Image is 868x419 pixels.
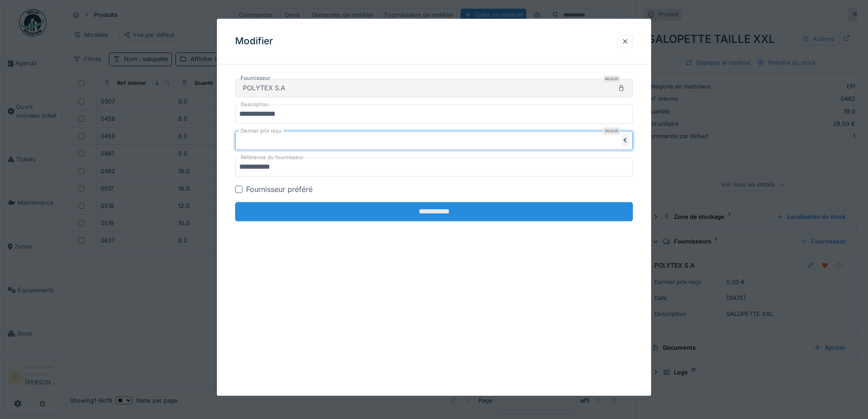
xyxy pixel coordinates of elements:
label: Référence du fournisseur [239,154,305,161]
div: € [621,134,629,146]
label: Fournisseur [239,74,272,82]
div: Requis [603,127,620,134]
label: Description [239,101,271,109]
div: POLYTEX S.A [239,83,289,93]
div: Fournisseur préféré [246,184,313,195]
label: Dernier prix reçu [239,127,283,135]
div: Requis [603,75,620,83]
h3: Modifier [235,36,273,47]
